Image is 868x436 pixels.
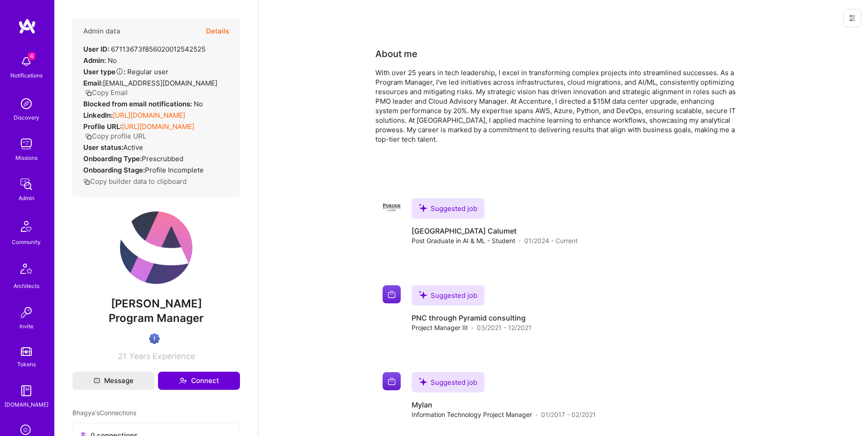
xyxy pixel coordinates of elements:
[83,122,122,131] strong: Profile URL:
[109,311,204,325] span: Program Manager
[83,79,103,87] strong: Email:
[14,281,39,291] div: Architects
[412,372,484,393] div: Suggested job
[412,226,578,236] h4: [GEOGRAPHIC_DATA] Calumet
[412,236,515,245] span: Post Graduate in AI & ML - Student
[145,166,204,174] span: Profile Incomplete
[129,351,195,361] span: Years Experience
[541,410,596,419] span: 01/2017 - 02/2021
[72,297,240,311] span: [PERSON_NAME]
[85,88,128,97] button: Copy Email
[471,323,473,332] span: ·
[383,285,401,303] img: Company logo
[83,67,125,76] strong: User type :
[17,135,35,153] img: teamwork
[83,111,113,120] strong: LinkedIn:
[17,175,35,193] img: admin teamwork
[115,67,124,76] i: Help
[103,79,217,87] span: [EMAIL_ADDRESS][DOMAIN_NAME]
[412,323,468,332] span: Project Manager III
[28,53,35,60] span: 4
[83,44,206,54] div: 67113673f856020012542525
[179,377,187,385] i: icon Connect
[123,143,143,152] span: Active
[375,68,738,144] div: With over 25 years in tech leadership, I excel in transforming complex projects into streamlined ...
[383,198,401,216] img: Company logo
[19,193,34,203] div: Admin
[412,410,532,419] span: Information Technology Project Manager
[83,143,123,152] strong: User status:
[412,285,484,306] div: Suggested job
[15,216,37,237] img: Community
[17,382,35,400] img: guide book
[122,122,194,131] a: [URL][DOMAIN_NAME]
[17,95,35,113] img: discovery
[477,323,532,332] span: 03/2021 - 12/2021
[19,321,34,331] div: Invite
[158,372,240,390] button: Connect
[83,177,187,186] button: Copy builder data to clipboard
[15,259,37,281] img: Architects
[142,154,183,163] span: prescrubbed
[18,18,36,34] img: logo
[149,333,160,344] img: High Potential User
[375,47,417,61] div: About me
[419,378,427,386] i: icon SuggestedTeams
[83,45,109,53] strong: User ID:
[536,410,537,419] span: ·
[72,408,136,417] span: Bhagya's Connections
[519,236,521,245] span: ·
[85,133,92,140] i: icon Copy
[113,111,185,120] a: [URL][DOMAIN_NAME]
[206,18,229,44] button: Details
[17,359,36,369] div: Tokens
[15,153,38,163] div: Missions
[83,56,117,65] div: No
[17,53,35,71] img: bell
[83,100,194,108] strong: Blocked from email notifications:
[419,291,427,299] i: icon SuggestedTeams
[412,400,596,410] h4: Mylan
[83,154,142,163] strong: Onboarding Type:
[17,303,35,321] img: Invite
[10,71,43,80] div: Notifications
[412,313,532,323] h4: PNC through Pyramid consulting
[14,113,39,122] div: Discovery
[83,67,168,77] div: Regular user
[120,211,192,284] img: User Avatar
[12,237,41,247] div: Community
[524,236,578,245] span: 01/2024 - Current
[83,99,203,109] div: No
[5,400,48,409] div: [DOMAIN_NAME]
[83,178,90,185] i: icon Copy
[83,56,106,65] strong: Admin:
[383,372,401,390] img: Company logo
[419,204,427,212] i: icon SuggestedTeams
[83,27,120,35] h4: Admin data
[118,351,126,361] span: 21
[85,90,92,96] i: icon Copy
[412,198,484,219] div: Suggested job
[83,166,145,174] strong: Onboarding Stage:
[85,131,146,141] button: Copy profile URL
[94,378,100,384] i: icon Mail
[72,372,154,390] button: Message
[21,347,32,356] img: tokens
